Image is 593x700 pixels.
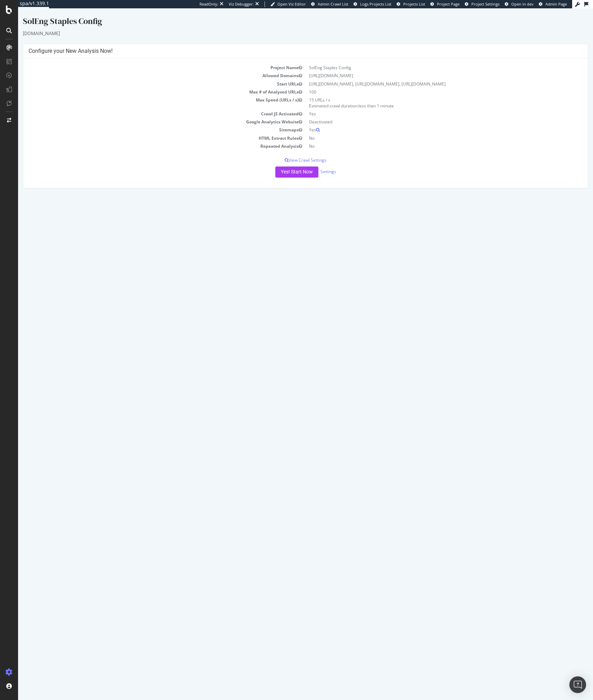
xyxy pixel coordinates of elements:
td: HTML Extract Rules [10,126,287,134]
div: [DOMAIN_NAME] [5,22,570,29]
td: Crawl JS Activated [10,101,287,109]
td: Allowed Domains [10,63,287,71]
span: Open Viz Editor [277,1,306,7]
td: Sitemaps [10,117,287,125]
td: Project Name [10,55,287,63]
span: less than 1 minute [340,95,376,100]
button: Yes! Start Now [257,158,300,169]
td: No [287,126,564,134]
a: Settings [302,160,318,166]
span: Admin Crawl List [318,1,348,7]
td: Repeated Analysis [10,134,287,142]
div: ReadOnly: [200,1,218,7]
td: [URL][DOMAIN_NAME], [URL][DOMAIN_NAME], [URL][DOMAIN_NAME] [287,72,564,80]
td: Deactivated [287,109,564,117]
div: SolEng Staples Config [5,7,570,22]
td: Start URLs [10,72,287,80]
td: Google Analytics Website [10,109,287,117]
div: Open Intercom Messenger [569,676,586,693]
td: Yes [287,117,564,125]
td: Max # of Analysed URLs [10,80,287,88]
td: 100 [287,80,564,88]
a: Open in dev [505,1,534,7]
a: Project Page [430,1,460,7]
td: Yes [287,101,564,109]
td: No [287,134,564,142]
a: Open Viz Editor [270,1,306,7]
span: Project Settings [471,1,499,7]
td: SolEng Staples Config [287,55,564,63]
td: [URL][DOMAIN_NAME] [287,63,564,71]
span: Admin Page [545,1,567,7]
a: Logs Projects List [354,1,391,7]
span: Projects List [403,1,425,7]
span: Logs Projects List [360,1,391,7]
span: Open in dev [511,1,534,7]
td: Max Speed (URLs / s) [10,88,287,101]
span: Project Page [437,1,460,7]
h4: Configure your New Analysis Now! [10,39,564,46]
a: Admin Crawl List [311,1,348,7]
a: Projects List [397,1,425,7]
div: Viz Debugger: [229,1,254,7]
p: View Crawl Settings [10,149,564,155]
td: 15 URLs / s Estimated crawl duration: [287,88,564,101]
a: Project Settings [465,1,499,7]
a: Admin Page [539,1,567,7]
